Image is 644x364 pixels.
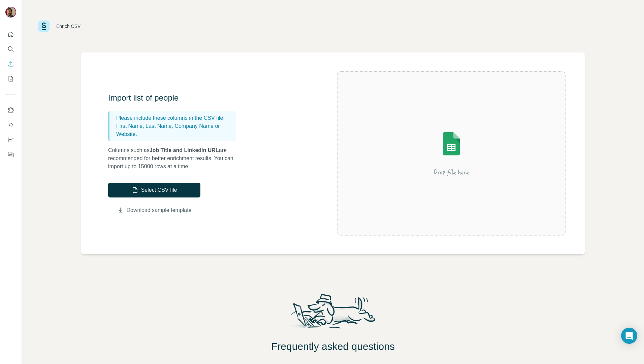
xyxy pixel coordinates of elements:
div: Enrich CSV [56,23,80,30]
button: Use Surfe API [5,119,16,131]
img: Avatar [5,7,16,17]
button: Enrich CSV [5,58,16,70]
span: Job Title and LinkedIn URL [150,147,219,153]
button: Use Surfe on LinkedIn [5,104,16,116]
div: Open Intercom Messenger [621,328,637,344]
img: Surfe Illustration - Drop file here or select below [391,113,512,194]
h2: Frequently asked questions [22,340,644,353]
button: Quick start [5,28,16,40]
button: Feedback [5,148,16,160]
h3: Import list of people [108,93,243,103]
img: Surfe Logo [38,21,50,32]
p: Please include these columns in the CSV file: [116,114,233,122]
p: First Name, Last Name, Company Name or Website. [116,122,233,138]
button: My lists [5,73,16,85]
a: Download sample template [127,206,192,214]
button: Download sample template [108,206,200,214]
p: Columns such as are recommended for better enrichment results. You can import up to 15000 rows at... [108,146,243,171]
button: Search [5,43,16,55]
button: Select CSV file [108,183,200,197]
img: Surfe Mascot Illustration [285,292,382,335]
button: Dashboard [5,134,16,146]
